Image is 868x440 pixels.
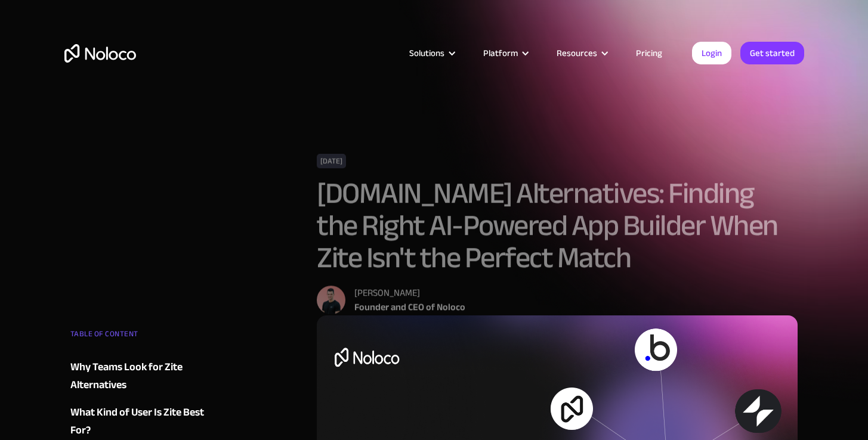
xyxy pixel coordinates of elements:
[317,154,346,168] div: [DATE]
[70,404,215,439] a: What Kind of User Is Zite Best For?
[70,358,215,394] a: Why Teams Look for Zite Alternatives
[394,45,468,61] div: Solutions
[557,45,597,61] div: Resources
[409,45,444,61] div: Solutions
[692,42,731,64] a: Login
[64,44,136,63] a: home
[317,177,798,274] h1: [DOMAIN_NAME] Alternatives: Finding the Right AI-Powered App Builder When Zite Isn't the Perfect ...
[70,325,215,349] div: TABLE OF CONTENT
[483,45,518,61] div: Platform
[621,45,677,61] a: Pricing
[468,45,542,61] div: Platform
[542,45,621,61] div: Resources
[354,300,465,314] div: Founder and CEO of Noloco
[740,42,804,64] a: Get started
[354,286,465,300] div: [PERSON_NAME]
